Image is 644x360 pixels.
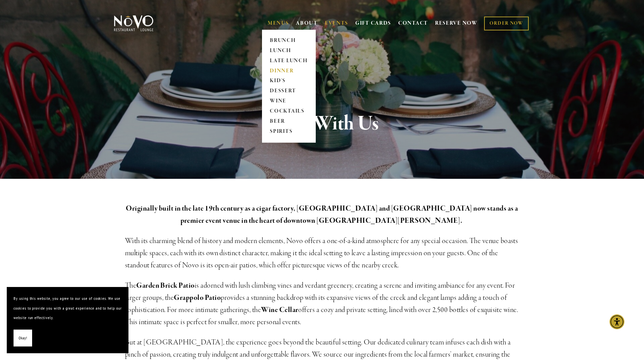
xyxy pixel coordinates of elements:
span: Okay! [19,333,27,343]
p: By using this website, you agree to our use of cookies. We use cookies to provide you with a grea... [14,294,122,323]
section: Cookie banner [7,287,128,353]
a: BEER [268,117,310,127]
a: WINE [268,96,310,106]
strong: Book With Us [265,111,379,137]
strong: Wine Cellar [261,305,298,315]
div: Accessibility Menu [610,314,624,329]
img: Novo Restaurant &amp; Lounge [113,15,155,32]
strong: Garden Brick Patio [136,281,195,290]
a: RESERVE NOW [435,17,478,30]
h3: The is adorned with lush climbing vines and verdant greenery, creating a serene and inviting ambi... [125,280,519,328]
a: COCKTAILS [268,106,310,117]
a: LUNCH [268,46,310,56]
a: ABOUT [296,20,318,27]
button: Okay! [14,330,32,347]
a: DINNER [268,66,310,76]
a: LATE LUNCH [268,56,310,66]
a: MENUS [268,20,289,27]
a: CONTACT [398,17,428,30]
a: EVENTS [325,20,348,27]
a: SPIRITS [268,127,310,137]
a: ORDER NOW [484,17,528,30]
a: KID'S [268,76,310,86]
strong: Originally built in the late 19th century as a cigar factory, [GEOGRAPHIC_DATA] and [GEOGRAPHIC_D... [126,204,519,225]
h3: With its charming blend of history and modern elements, Novo offers a one-of-a-kind atmosphere fo... [125,235,519,271]
a: GIFT CARDS [355,17,391,30]
a: DESSERT [268,86,310,96]
strong: Grappolo Patio [174,293,221,303]
a: BRUNCH [268,35,310,46]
